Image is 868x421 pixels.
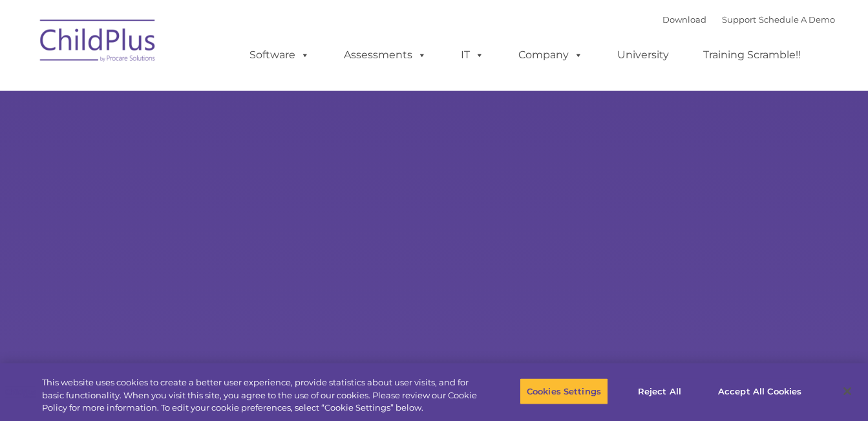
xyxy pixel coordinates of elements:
font: IT [461,49,470,61]
font: Company [518,49,569,61]
a: Support [722,14,756,25]
a: Company [505,42,596,68]
a: IT [448,42,497,68]
a: University [604,42,682,68]
font: Assessments [344,49,412,61]
button: Close [833,377,862,405]
button: Accept All Cookies [711,378,809,405]
a: Download [662,14,706,25]
a: Schedule A Demo [759,14,835,25]
div: This website uses cookies to create a better user experience, provide statistics about user visit... [42,376,478,415]
button: Cookies Settings [520,378,608,405]
font: Software [249,49,295,61]
img: ChildPlus by Procare Solutions [34,10,163,75]
font: | [662,14,835,25]
a: Software [237,42,323,68]
button: Reject All [619,378,700,405]
a: Assessments [331,42,439,68]
a: Training Scramble!! [690,42,814,68]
